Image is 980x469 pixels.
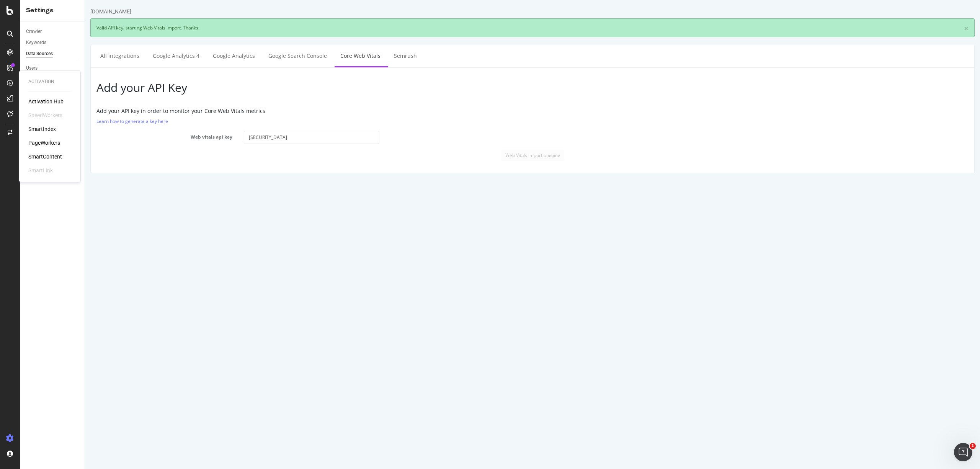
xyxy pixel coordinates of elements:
a: SmartContent [28,153,62,160]
a: Google Analytics 4 [62,45,120,66]
div: Settings [26,6,78,15]
span: 1 [970,443,976,449]
h5: Add your API key in order to monitor your Core Web Vitals metrics [11,108,884,114]
a: All integrations [10,45,60,66]
a: Google Search Console [178,45,248,66]
div: Crawler [26,28,42,36]
a: Keywords [26,39,79,47]
div: Valid API key, starting Web Vitals import. Thanks. [5,18,890,37]
a: SmartIndex [28,125,56,133]
a: Learn how to generate a key here [11,118,83,124]
a: × [879,25,884,33]
a: Activation Hub [28,98,64,105]
a: Users [26,64,79,72]
div: Keywords [26,39,46,47]
a: PageWorkers [28,139,60,147]
h2: Add your API Key [11,81,884,94]
div: SmartLink [28,167,53,174]
div: Activation [28,78,71,85]
div: Users [26,64,38,72]
a: Semrush [303,45,338,66]
label: Web vitals api key [6,131,153,140]
iframe: Intercom live chat [954,443,972,461]
a: Data Sources [26,50,79,58]
a: Core Web Vitals [250,45,301,66]
div: Data Sources [26,50,53,58]
a: Crawler [26,28,79,36]
a: Google Analytics [122,45,176,66]
div: SpeedWorkers [28,111,62,119]
div: [DOMAIN_NAME] [5,8,46,15]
